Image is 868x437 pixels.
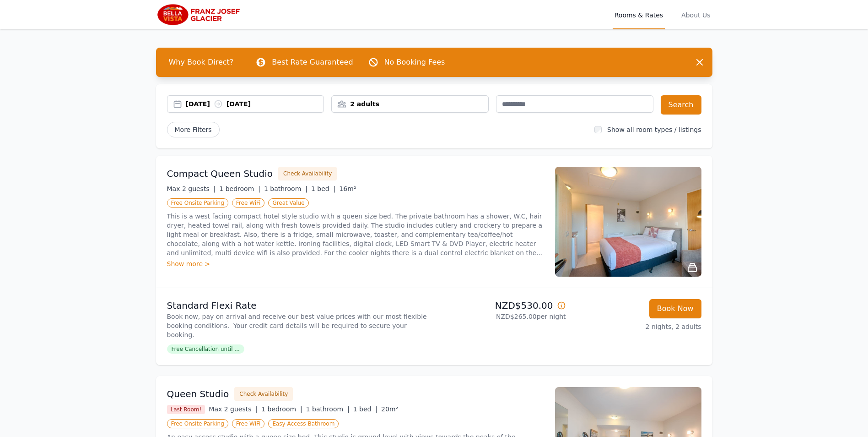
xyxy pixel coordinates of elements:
span: 16m² [339,185,356,192]
div: Show more > [167,259,544,268]
div: 2 adults [332,99,488,109]
span: 20m² [381,405,398,413]
button: Book Now [649,299,701,318]
span: Free WiFi [232,419,265,428]
span: Max 2 guests | [209,405,258,413]
span: More Filters [167,122,220,137]
span: Free Onsite Parking [167,419,228,428]
p: Best Rate Guaranteed [272,57,353,68]
p: Book now, pay on arrival and receive our best value prices with our most flexible booking conditi... [167,312,431,339]
span: Why Book Direct? [162,53,241,71]
p: No Booking Fees [384,57,445,68]
button: Check Availability [234,387,293,401]
p: NZD$530.00 [438,299,566,312]
span: Max 2 guests | [167,185,216,192]
h3: Queen Studio [167,388,229,400]
span: 1 bed | [311,185,335,192]
p: 2 nights, 2 adults [573,322,701,331]
p: This is a west facing compact hotel style studio with a queen size bed. The private bathroom has ... [167,212,544,257]
button: Check Availability [278,167,337,180]
div: [DATE] [DATE] [186,99,324,109]
span: 1 bedroom | [219,185,260,192]
h3: Compact Queen Studio [167,167,273,180]
span: Great Value [268,198,308,208]
span: Free Cancellation until ... [167,344,244,354]
span: Easy-Access Bathroom [268,419,339,428]
label: Show all room types / listings [607,126,701,133]
span: 1 bathroom | [264,185,307,192]
span: Free WiFi [232,198,265,208]
span: 1 bed | [353,405,377,413]
button: Search [661,95,701,115]
span: Free Onsite Parking [167,198,228,208]
span: Last Room! [167,405,205,414]
p: NZD$265.00 per night [438,312,566,321]
p: Standard Flexi Rate [167,299,431,312]
span: 1 bathroom | [306,405,350,413]
span: 1 bedroom | [261,405,302,413]
img: Bella Vista Franz Josef Glacier [156,4,244,26]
